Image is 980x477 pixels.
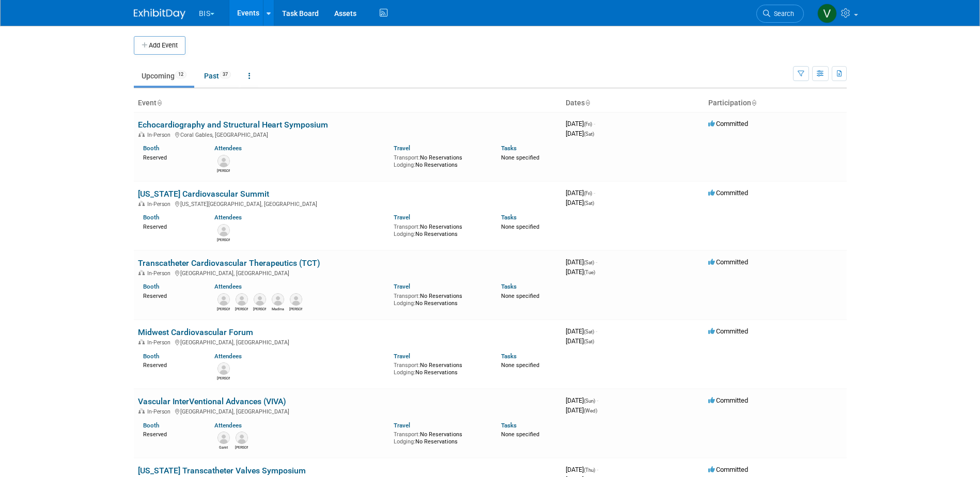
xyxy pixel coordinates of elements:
[596,327,597,335] span: -
[394,214,410,221] a: Travel
[143,145,159,152] a: Booth
[584,408,597,414] span: (Wed)
[217,167,230,173] div: Rob Rupel
[147,270,174,277] span: In-Person
[584,467,595,473] span: (Thu)
[394,231,415,237] span: Lodging:
[217,362,230,375] img: Kim Herring
[134,9,185,19] img: ExhibitDay
[138,408,145,414] img: In-Person Event
[217,236,230,243] div: Kim Herring
[501,362,539,369] span: None specified
[138,270,145,275] img: In-Person Event
[594,189,595,197] span: -
[817,4,837,23] img: Valerie Shively
[566,120,595,128] span: [DATE]
[143,152,199,162] div: Reserved
[756,5,804,23] a: Search
[147,408,174,415] span: In-Person
[143,214,159,221] a: Booth
[708,120,748,128] span: Committed
[289,306,302,312] div: Dave Mittl
[394,224,420,230] span: Transport:
[394,422,410,429] a: Travel
[138,268,557,277] div: [GEOGRAPHIC_DATA], [GEOGRAPHIC_DATA]
[138,327,253,337] a: Midwest Cardiovascular Forum
[143,422,159,429] a: Booth
[708,258,748,266] span: Committed
[566,189,595,197] span: [DATE]
[501,422,517,429] a: Tasks
[217,224,230,236] img: Kim Herring
[501,283,517,290] a: Tasks
[566,406,597,414] span: [DATE]
[214,283,242,290] a: Attendees
[147,132,174,138] span: In-Person
[143,283,159,290] a: Booth
[175,71,186,78] span: 12
[138,199,557,208] div: [US_STATE][GEOGRAPHIC_DATA], [GEOGRAPHIC_DATA]
[584,200,594,206] span: (Sat)
[138,201,145,206] img: In-Person Event
[584,260,594,265] span: (Sat)
[394,162,415,168] span: Lodging:
[566,327,597,335] span: [DATE]
[143,353,159,360] a: Booth
[394,353,410,360] a: Travel
[566,130,594,137] span: [DATE]
[138,189,269,199] a: [US_STATE] Cardiovascular Summit
[214,422,242,429] a: Attendees
[597,396,598,404] span: -
[138,132,145,137] img: In-Person Event
[271,306,284,312] div: Madina Eason
[143,291,199,300] div: Reserved
[196,66,239,86] a: Past37
[562,94,704,112] th: Dates
[501,293,539,299] span: None specified
[217,293,230,306] img: Joe Alfaro
[138,396,286,406] a: Vascular InterVentional Advances (VIVA)
[217,155,230,167] img: Rob Rupel
[501,224,539,230] span: None specified
[394,360,486,376] div: No Reservations No Reservations
[708,327,748,335] span: Committed
[594,120,595,128] span: -
[394,152,486,168] div: No Reservations No Reservations
[394,369,415,376] span: Lodging:
[770,10,794,18] span: Search
[214,353,242,360] a: Attendees
[584,398,595,404] span: (Sun)
[236,293,248,306] img: Melanie Maese
[751,99,756,107] a: Sort by Participation Type
[217,432,230,444] img: Garet Flake
[394,429,486,445] div: No Reservations No Reservations
[143,221,199,231] div: Reserved
[214,145,242,152] a: Attendees
[584,339,594,344] span: (Sat)
[584,329,594,335] span: (Sat)
[235,306,248,312] div: Melanie Maese
[584,190,592,196] span: (Fri)
[134,94,562,112] th: Event
[584,121,592,127] span: (Fri)
[584,269,595,275] span: (Tue)
[220,71,231,78] span: 37
[708,189,748,197] span: Committed
[394,300,415,307] span: Lodging:
[394,145,410,152] a: Travel
[501,353,517,360] a: Tasks
[566,199,594,206] span: [DATE]
[290,293,302,306] img: Dave Mittl
[138,339,145,344] img: In-Person Event
[394,431,420,438] span: Transport:
[501,145,517,152] a: Tasks
[394,438,415,445] span: Lodging:
[566,466,598,473] span: [DATE]
[566,258,597,266] span: [DATE]
[566,396,598,404] span: [DATE]
[566,268,595,276] span: [DATE]
[138,407,557,415] div: [GEOGRAPHIC_DATA], [GEOGRAPHIC_DATA]
[134,36,185,55] button: Add Event
[704,94,847,112] th: Participation
[253,306,266,312] div: Kevin O'Neill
